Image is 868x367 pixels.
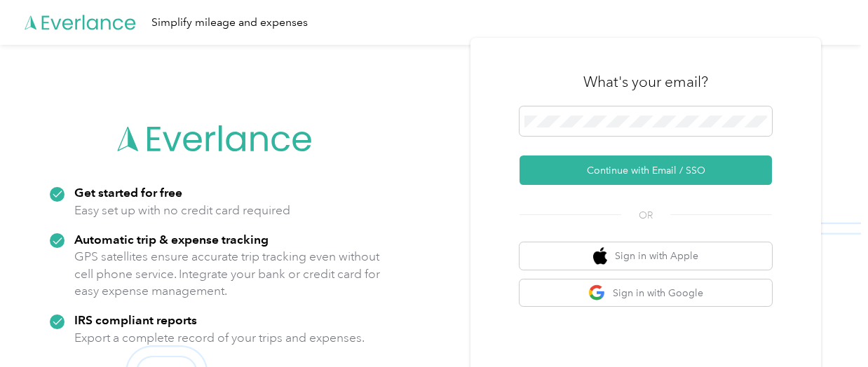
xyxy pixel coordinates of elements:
img: apple logo [593,247,607,265]
iframe: Everlance-gr Chat Button Frame [789,289,868,367]
p: GPS satellites ensure accurate trip tracking even without cell phone service. Integrate your bank... [74,248,381,300]
strong: Automatic trip & expense tracking [74,232,269,247]
button: apple logoSign in with Apple [520,242,772,270]
strong: IRS compliant reports [74,312,197,327]
span: OR [621,208,670,223]
p: Export a complete record of your trips and expenses. [74,329,365,347]
button: google logoSign in with Google [520,279,772,307]
p: Easy set up with no credit card required [74,202,290,219]
h3: What's your email? [583,72,708,92]
div: Simplify mileage and expenses [151,14,308,32]
img: google logo [588,284,606,302]
button: Continue with Email / SSO [520,155,772,185]
strong: Get started for free [74,185,182,200]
